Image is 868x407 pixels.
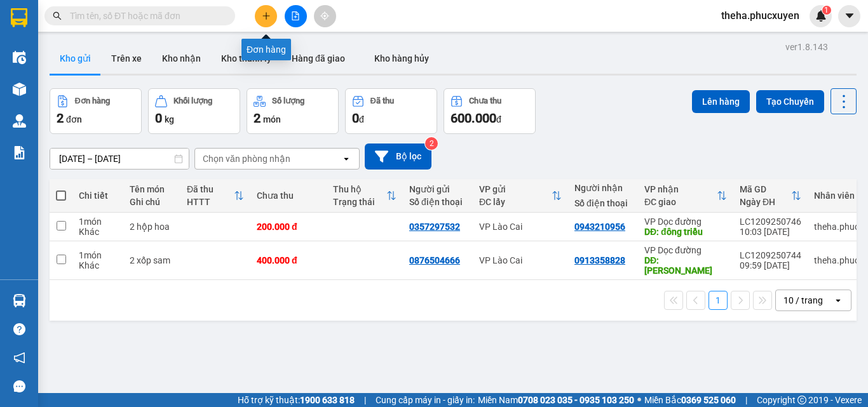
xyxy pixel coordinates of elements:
[740,260,801,270] div: 09:59 [DATE]
[838,5,860,27] button: caret-down
[783,294,823,307] div: 10 / trang
[478,393,634,407] span: Miền Nam
[822,6,831,15] sup: 1
[365,143,431,170] button: Bộ lọc
[638,179,733,213] th: Toggle SortBy
[79,190,117,201] div: Chi tiết
[79,260,117,270] div: Khác
[101,43,152,74] button: Trên xe
[238,393,355,407] span: Hỗ trợ kỹ thuật:
[637,397,641,403] span: ⚪️
[785,40,828,54] div: ver 1.8.143
[644,393,736,407] span: Miền Bắc
[257,255,320,265] div: 400.000 đ
[211,43,281,74] button: Kho thanh lý
[254,110,261,126] span: 2
[364,393,366,407] span: |
[833,295,843,305] svg: open
[291,11,300,20] span: file-add
[496,114,501,124] span: đ
[13,51,26,64] img: warehouse-icon
[797,396,806,404] span: copyright
[281,43,355,74] button: Hàng đã giao
[11,8,27,27] img: logo-vxr
[644,217,727,227] div: VP Dọc đường
[815,10,827,22] img: icon-new-feature
[681,395,736,405] strong: 0369 525 060
[13,146,26,159] img: solution-icon
[644,227,727,237] div: DĐ: đông triều
[574,183,632,193] div: Người nhận
[130,197,174,207] div: Ghi chú
[314,5,336,27] button: aim
[333,197,386,207] div: Trạng thái
[376,393,475,407] span: Cung cấp máy in - giấy in:
[130,255,174,265] div: 2 xốp sam
[57,110,64,126] span: 2
[740,184,791,194] div: Mã GD
[53,11,62,20] span: search
[409,222,460,232] div: 0357297532
[345,88,437,134] button: Đã thu0đ
[13,294,26,307] img: warehouse-icon
[341,154,351,164] svg: open
[370,97,394,105] div: Đã thu
[409,197,466,207] div: Số điện thoại
[27,60,127,82] strong: 0888 827 827 - 0848 827 827
[740,217,801,227] div: LC1209250746
[711,8,810,23] span: theha.phucxuyen
[709,291,728,310] button: 1
[247,88,339,134] button: Số lượng2món
[756,90,824,113] button: Tạo Chuyến
[13,323,25,335] span: question-circle
[130,184,174,194] div: Tên món
[844,10,855,22] span: caret-down
[13,380,25,392] span: message
[79,217,117,227] div: 1 món
[11,85,122,119] span: Gửi hàng Hạ Long: Hotline:
[327,179,403,213] th: Toggle SortBy
[255,5,277,27] button: plus
[13,352,25,364] span: notification
[352,110,359,126] span: 0
[50,149,189,169] input: Select a date range.
[409,184,466,194] div: Người gửi
[203,152,290,165] div: Chọn văn phòng nhận
[262,11,271,20] span: plus
[733,179,808,213] th: Toggle SortBy
[272,97,304,105] div: Số lượng
[409,255,460,265] div: 0876504666
[574,255,625,265] div: 0913358828
[745,393,747,407] span: |
[50,88,142,134] button: Đơn hàng2đơn
[479,222,562,232] div: VP Lào Cai
[574,222,625,232] div: 0943210956
[359,114,364,124] span: đ
[130,222,174,232] div: 2 hộp hoa
[374,53,429,63] span: Kho hàng hủy
[152,43,211,74] button: Kho nhận
[740,197,791,207] div: Ngày ĐH
[79,227,117,237] div: Khác
[320,11,329,20] span: aim
[285,5,307,27] button: file-add
[644,245,727,255] div: VP Dọc đường
[155,110,162,126] span: 0
[451,110,496,126] span: 600.000
[425,137,438,150] sup: 2
[165,114,174,124] span: kg
[13,83,26,96] img: warehouse-icon
[469,97,501,105] div: Chưa thu
[187,197,234,207] div: HTTT
[644,197,717,207] div: ĐC giao
[75,97,110,105] div: Đơn hàng
[824,6,829,15] span: 1
[479,197,552,207] div: ĐC lấy
[444,88,536,134] button: Chưa thu600.000đ
[263,114,281,124] span: món
[644,255,727,276] div: DĐ: HẠ LONG
[180,179,250,213] th: Toggle SortBy
[13,6,119,34] strong: Công ty TNHH Phúc Xuyên
[518,395,634,405] strong: 0708 023 035 - 0935 103 250
[148,88,240,134] button: Khối lượng0kg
